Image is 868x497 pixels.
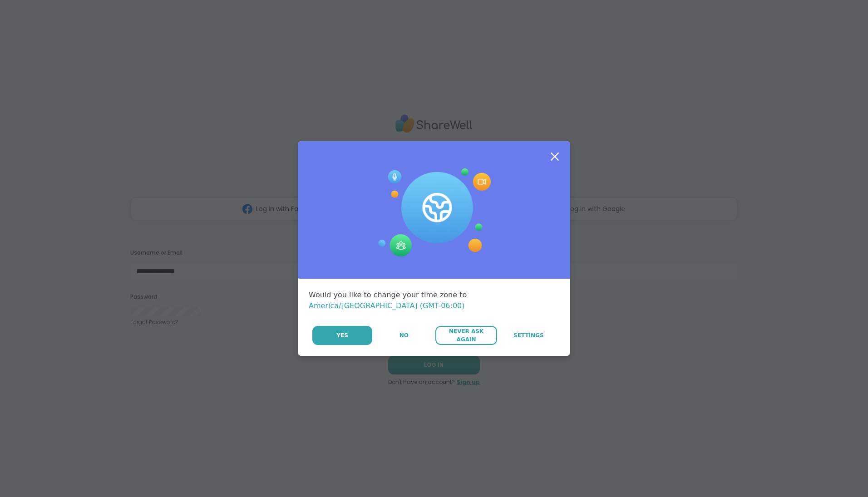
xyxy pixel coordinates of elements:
[498,326,559,345] a: Settings
[309,290,559,311] div: Would you like to change your time zone to
[377,168,491,257] img: Session Experience
[373,326,434,345] button: No
[309,301,465,310] span: America/[GEOGRAPHIC_DATA] (GMT-06:00)
[336,331,348,340] span: Yes
[440,327,492,344] span: Never Ask Again
[513,331,544,340] span: Settings
[435,326,497,345] button: Never Ask Again
[399,331,409,340] span: No
[312,326,372,345] button: Yes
